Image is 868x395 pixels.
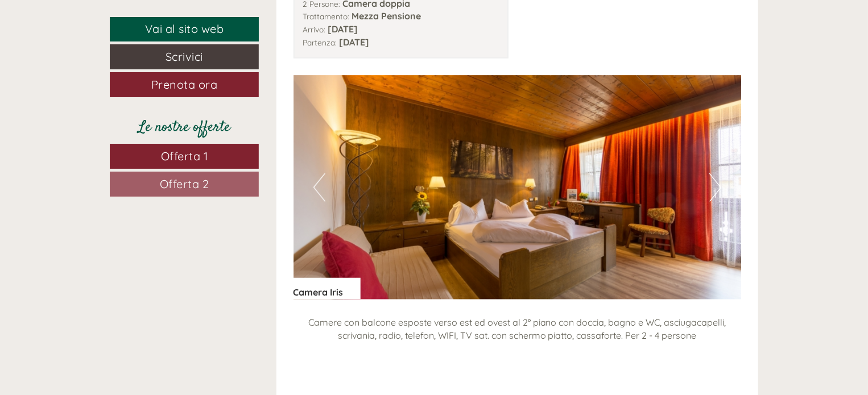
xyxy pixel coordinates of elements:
[340,36,370,48] b: [DATE]
[161,149,208,163] span: Offerta 1
[9,31,185,65] div: Buon giorno, come possiamo aiutarla?
[709,173,721,202] button: Next
[110,44,259,69] a: Scrivici
[303,38,337,47] small: Partenza:
[294,317,742,343] p: Camere con balcone esposte verso est ed ovest al 2° piano con doccia, bagno e WC, asciugacapelli,...
[328,23,358,35] b: [DATE]
[352,10,421,22] b: Mezza Pensione
[294,76,742,300] img: image
[160,177,209,191] span: Offerta 2
[303,24,326,34] small: Arrivo:
[110,72,259,97] a: Prenota ora
[17,55,180,63] small: 17:12
[110,117,259,138] div: Le nostre offerte
[294,278,361,300] div: Camera Iris
[110,17,259,41] a: Vai al sito web
[200,9,249,28] div: giovedì
[303,11,350,21] small: Trattamento:
[387,294,449,319] button: Invia
[313,173,325,202] button: Previous
[17,33,180,42] div: Hotel Weisses Lamm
